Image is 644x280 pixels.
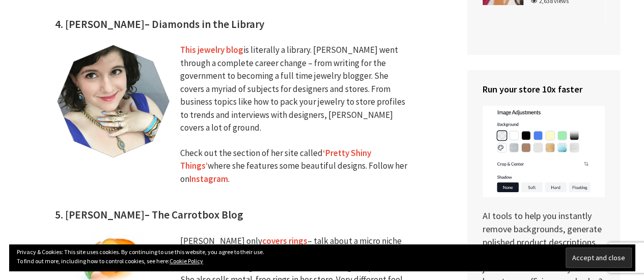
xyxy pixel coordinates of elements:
[566,247,632,268] input: Accept and close
[189,173,228,185] a: Instagram
[9,244,635,271] div: Privacy & Cookies: This site uses cookies. By continuing to use this website, you agree to their ...
[55,44,171,158] img: Top Jewelry Blogs
[180,147,371,172] a: ‘Pretty Shiny Things’
[55,208,145,222] strong: 5. [PERSON_NAME]
[170,257,203,265] a: Cookie Policy
[180,44,243,55] a: This jewelry blog
[180,147,412,186] p: Check out the section of her site called where she features some beautiful designs. Follow her on .
[262,235,307,246] a: covers rings
[55,17,145,31] strong: 4. [PERSON_NAME]
[483,83,605,96] h4: Run your store 10x faster
[180,44,412,198] div: is literally a library. [PERSON_NAME] went through a complete career change – from writing for th...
